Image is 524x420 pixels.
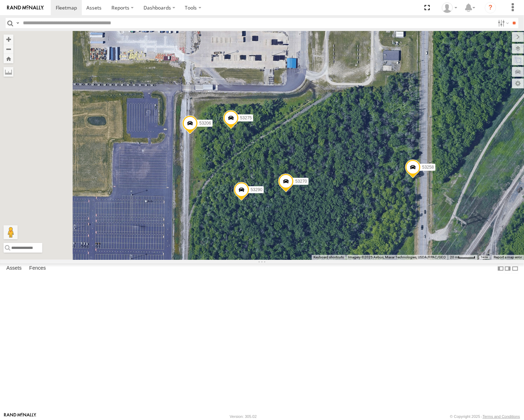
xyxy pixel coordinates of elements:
[230,414,257,419] div: Version: 305.02
[497,263,504,274] label: Dock Summary Table to the Left
[199,121,211,126] span: 53206
[439,2,460,13] div: Miky Transport
[504,263,511,274] label: Dock Summary Table to the Right
[512,263,519,274] label: Hide Summary Table
[240,115,252,120] span: 53275
[485,2,496,13] i: ?
[295,179,307,184] span: 53270
[26,264,49,274] label: Fences
[4,67,13,77] label: Measure
[4,413,36,420] a: Visit our Website
[494,255,522,259] a: Report a map error
[512,79,524,88] label: Map Settings
[3,264,25,274] label: Assets
[7,5,44,10] img: rand-logo.svg
[450,414,520,419] div: © Copyright 2025 -
[313,255,344,260] button: Keyboard shortcuts
[4,54,13,63] button: Zoom Home
[450,255,458,259] span: 20 m
[422,165,434,170] span: 53258
[481,256,488,258] a: Terms
[4,44,13,54] button: Zoom out
[495,18,510,28] label: Search Filter Options
[483,414,520,419] a: Terms and Conditions
[4,35,13,44] button: Zoom in
[4,225,18,239] button: Drag Pegman onto the map to open Street View
[251,187,262,192] span: 53290
[448,255,477,260] button: Map Scale: 20 m per 45 pixels
[348,255,446,259] span: Imagery ©2025 Airbus, Maxar Technologies, USDA/FPAC/GEO
[15,18,20,28] label: Search Query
